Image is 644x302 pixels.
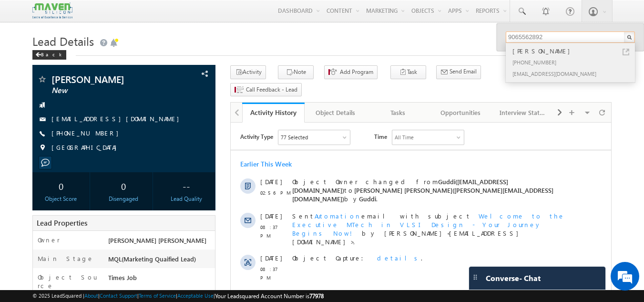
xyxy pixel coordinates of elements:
textarea: Type your message and hit 'Enter' [12,88,174,226]
span: © 2025 LeadSquared | | | | | [32,292,324,301]
div: MQL(Marketing Quaified Lead) [106,254,215,268]
div: Lead Quality [160,195,213,203]
span: details [146,131,190,139]
span: Converse - Chat [486,274,541,282]
div: Disengaged [97,195,150,203]
span: 02:56 PM [30,66,58,74]
img: Custom Logo [32,2,72,19]
span: [GEOGRAPHIC_DATA] [51,143,122,153]
label: Object Source [38,273,99,290]
button: Task [390,65,426,79]
a: About [84,292,98,299]
div: 77 Selected [50,10,77,19]
span: Lead Properties [37,218,87,228]
span: Object Capture: [61,131,139,139]
button: Send Email [436,65,481,79]
div: Back [32,50,66,60]
div: 0 [35,177,88,195]
div: Minimize live chat window [156,5,179,28]
button: Note [278,65,314,79]
span: Activity Type [10,7,42,21]
span: Guddi([EMAIL_ADDRESS][DOMAIN_NAME]) [61,55,277,72]
button: Call Feedback - Lead [230,83,302,97]
a: Acceptable Use [177,292,214,299]
a: Opportunities [429,103,492,123]
div: [PERSON_NAME] [511,46,638,56]
span: 08:37 PM [30,142,58,159]
span: 77978 [309,292,324,300]
span: Your Leadsquared Account Number is [215,292,324,300]
span: Call Feedback - Lead [246,85,297,94]
img: d_60004797649_company_0_60004797649 [16,50,40,62]
span: [PERSON_NAME] [51,74,164,84]
div: . [61,131,340,140]
span: Sent email with subject [61,89,240,97]
span: Send Email [450,67,477,76]
a: Activity History [242,103,305,123]
div: 0 [97,177,150,195]
span: [PERSON_NAME] [PERSON_NAME] [108,236,206,244]
img: carter-drag [471,273,479,281]
span: Add Program [340,68,373,76]
a: Terms of Service [139,292,176,299]
div: Earlier This Week [10,37,61,46]
div: Times Job [106,273,215,286]
span: [PHONE_NUMBER] [51,129,123,138]
em: Start Chat [130,234,173,247]
button: Add Program [324,65,378,79]
div: Tasks [375,107,421,118]
div: Object Details [312,107,358,118]
span: [DATE] [30,131,51,140]
a: [EMAIL_ADDRESS][DOMAIN_NAME] [51,115,184,123]
div: All Time [164,10,183,19]
button: Activity [230,65,266,79]
div: Object Score [35,195,88,203]
span: 08:37 PM [30,100,58,117]
label: Owner [38,236,60,244]
div: -- [160,177,213,195]
a: Back [32,50,71,58]
span: [PERSON_NAME] [PERSON_NAME]([PERSON_NAME][EMAIL_ADDRESS][DOMAIN_NAME]) [61,63,323,80]
span: [DATE] [30,89,51,98]
span: Automation [84,89,131,97]
div: Interview Status [500,107,546,118]
span: Object Owner changed from to by . [61,55,323,80]
div: Chat with us now [50,50,160,62]
span: Time [143,7,156,21]
div: Sales Activity,Program,Email Bounced,Email Link Clicked,Email Marked Spam & 72 more.. [48,8,119,22]
div: Activity History [249,108,297,117]
a: Contact Support [100,292,137,299]
label: Main Stage [38,254,94,263]
div: [EMAIL_ADDRESS][DOMAIN_NAME] [511,68,638,79]
div: by [PERSON_NAME]<[EMAIL_ADDRESS][DOMAIN_NAME]>. [61,89,340,123]
a: Interview Status [492,103,554,123]
span: Lead Details [32,33,94,49]
div: Opportunities [437,107,483,118]
a: Object Details [305,103,367,123]
span: [DATE] [30,55,51,63]
div: [PHONE_NUMBER] [511,56,638,68]
span: New [51,86,164,95]
a: Tasks [367,103,429,123]
span: Guddi [128,72,145,80]
span: Welcome to the Executive MTech in VLSI Design - Your Journey Begins Now! [61,89,334,115]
